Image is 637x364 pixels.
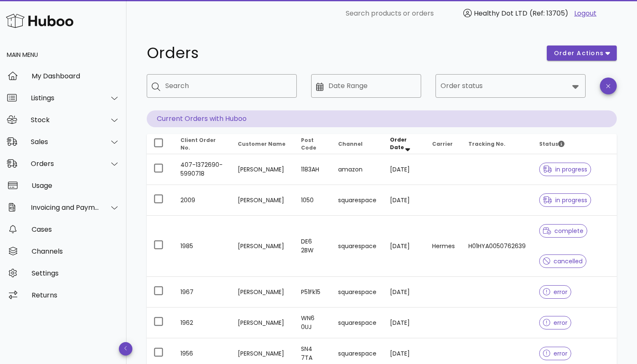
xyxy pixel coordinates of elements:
[529,8,568,18] span: (Ref: 13705)
[543,197,588,203] span: in progress
[462,134,532,154] th: Tracking No.
[231,308,294,338] td: [PERSON_NAME]
[574,8,597,19] a: Logout
[383,134,425,154] th: Order Date: Sorted descending. Activate to remove sorting.
[390,136,407,151] span: Order Date
[331,154,383,185] td: amazon
[174,134,231,154] th: Client Order No.
[383,185,425,216] td: [DATE]
[331,308,383,338] td: squarespace
[31,94,99,102] div: Listings
[383,216,425,277] td: [DATE]
[532,134,617,154] th: Status
[31,116,99,124] div: Stock
[543,166,588,172] span: in progress
[147,110,617,127] p: Current Orders with Huboo
[383,308,425,338] td: [DATE]
[338,140,363,147] span: Channel
[32,247,120,255] div: Channels
[231,277,294,308] td: [PERSON_NAME]
[231,134,294,154] th: Customer Name
[543,228,584,234] span: complete
[294,154,331,185] td: 1183AH
[31,203,99,211] div: Invoicing and Payments
[6,12,73,30] img: Huboo Logo
[31,160,99,168] div: Orders
[554,49,604,58] span: order actions
[468,140,505,147] span: Tracking No.
[238,140,285,147] span: Customer Name
[180,136,216,151] span: Client Order No.
[331,134,383,154] th: Channel
[174,277,231,308] td: 1967
[231,216,294,277] td: [PERSON_NAME]
[174,185,231,216] td: 2009
[383,277,425,308] td: [DATE]
[435,74,586,98] div: Order status
[432,140,453,147] span: Carrier
[543,289,568,295] span: error
[174,154,231,185] td: 407-1372690-5990718
[425,134,462,154] th: Carrier
[147,45,537,61] h1: Orders
[174,216,231,277] td: 1985
[32,291,120,299] div: Returns
[294,216,331,277] td: DE6 2BW
[294,134,331,154] th: Post Code
[231,154,294,185] td: [PERSON_NAME]
[32,72,120,80] div: My Dashboard
[543,320,568,326] span: error
[32,269,120,277] div: Settings
[331,185,383,216] td: squarespace
[174,308,231,338] td: 1962
[474,8,527,18] span: Healthy Dot LTD
[294,185,331,216] td: 1050
[331,277,383,308] td: squarespace
[32,225,120,233] div: Cases
[31,138,99,146] div: Sales
[301,136,316,151] span: Post Code
[462,216,532,277] td: H01HYA0050762639
[543,351,568,356] span: error
[383,154,425,185] td: [DATE]
[231,185,294,216] td: [PERSON_NAME]
[294,277,331,308] td: P51Fk15
[543,258,583,264] span: cancelled
[539,140,564,147] span: Status
[294,308,331,338] td: WN6 0UJ
[331,216,383,277] td: squarespace
[547,45,617,61] button: order actions
[425,216,462,277] td: Hermes
[32,182,120,190] div: Usage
